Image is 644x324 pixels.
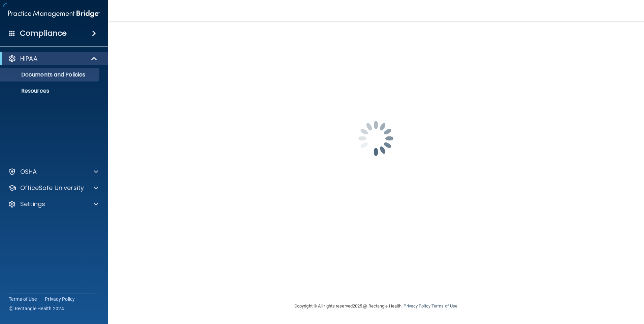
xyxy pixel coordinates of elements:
[8,184,98,192] a: OfficeSafe University
[9,296,37,302] a: Terms of Use
[342,105,410,172] img: spinner.e123f6fc.gif
[20,200,45,208] p: Settings
[4,71,96,78] p: Documents and Policies
[8,200,98,208] a: Settings
[8,7,100,21] img: PMB logo
[253,295,499,317] div: Copyright © All rights reserved 2025 @ Rectangle Health | |
[4,88,96,94] p: Resources
[431,303,457,309] a: Terms of Use
[8,168,98,176] a: OSHA
[8,55,98,63] a: HIPAA
[527,276,636,303] iframe: Drift Widget Chat Controller
[404,303,430,309] a: Privacy Policy
[45,296,75,302] a: Privacy Policy
[20,184,84,192] p: OfficeSafe University
[20,168,37,176] p: OSHA
[20,29,67,38] h4: Compliance
[9,305,64,312] span: Ⓒ Rectangle Health 2024
[20,55,37,63] p: HIPAA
